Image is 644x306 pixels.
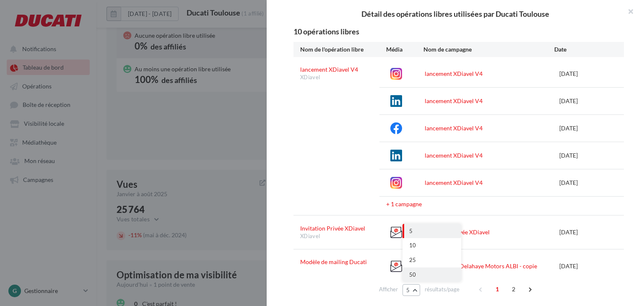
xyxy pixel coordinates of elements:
span: résultats/page [425,285,460,293]
button: 50 [402,267,461,282]
div: [DATE] [559,179,598,187]
span: 2 [507,283,520,296]
div: 10 opérations libres [293,28,624,35]
a: lancement XDiavel V4 [425,124,483,132]
span: 5 [406,287,410,293]
span: 50 [409,271,416,278]
div: [DATE] [559,262,598,270]
div: [DATE] [559,124,598,132]
a: lancement XDiavel V4 [425,179,483,186]
span: 10 [409,242,416,249]
div: Détail des opérations libres utilisées par Ducati Toulouse [280,10,631,18]
button: 5 [402,284,420,296]
a: Inauguration Delahaye Motors ALBI - copie [425,262,537,270]
span: 25 [409,257,416,263]
a: Modèle de mailing Ducati [300,258,367,265]
button: 5 [402,224,461,239]
a: lancement XDiavel V4 [425,152,483,159]
a: lancement XDiavel V4 [300,66,358,73]
div: [DATE] [559,70,598,78]
span: 1 [491,283,504,296]
div: XDiavel [300,233,379,240]
button: 10 [402,238,461,253]
div: Nom de campagne [423,45,554,54]
span: 5 [409,228,413,234]
div: [DATE] [559,97,598,105]
a: lancement XDiavel V4 [425,70,483,77]
div: [DATE] [559,228,598,236]
div: Nom de l'opération libre [300,45,379,54]
a: lancement XDiavel V4 [425,97,483,104]
a: + 1 campagne [386,200,422,207]
div: [DATE] [559,151,598,160]
div: Date [554,45,592,54]
a: Invitation Privée XDiavel [300,225,365,232]
div: Média [386,45,423,54]
span: Afficher [379,285,398,293]
button: 25 [402,253,461,267]
div: XDiavel [300,74,379,81]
